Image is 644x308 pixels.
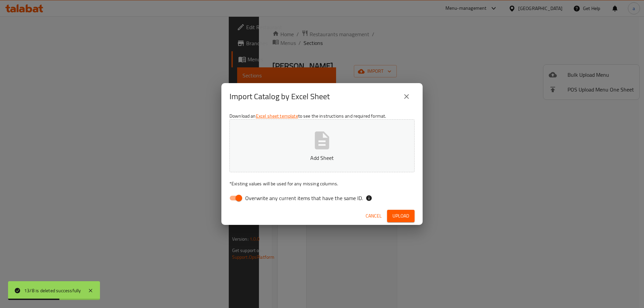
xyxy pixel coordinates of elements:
div: Download an to see the instructions and required format. [221,110,423,207]
svg: If the overwrite option isn't selected, then the items that match an existing ID will be ignored ... [366,195,372,201]
button: Cancel [363,210,384,222]
p: Add Sheet [240,154,404,162]
button: close [398,88,415,105]
span: Cancel [366,212,382,220]
p: Existing values will be used for any missing columns. [229,180,415,187]
button: Add Sheet [229,119,415,172]
div: 13/8 is deleted successfully [24,287,81,294]
h2: Import Catalog by Excel Sheet [229,91,330,102]
span: Upload [392,212,409,220]
span: Overwrite any current items that have the same ID. [245,194,363,202]
button: Upload [387,210,415,222]
a: Excel sheet template [256,112,298,120]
